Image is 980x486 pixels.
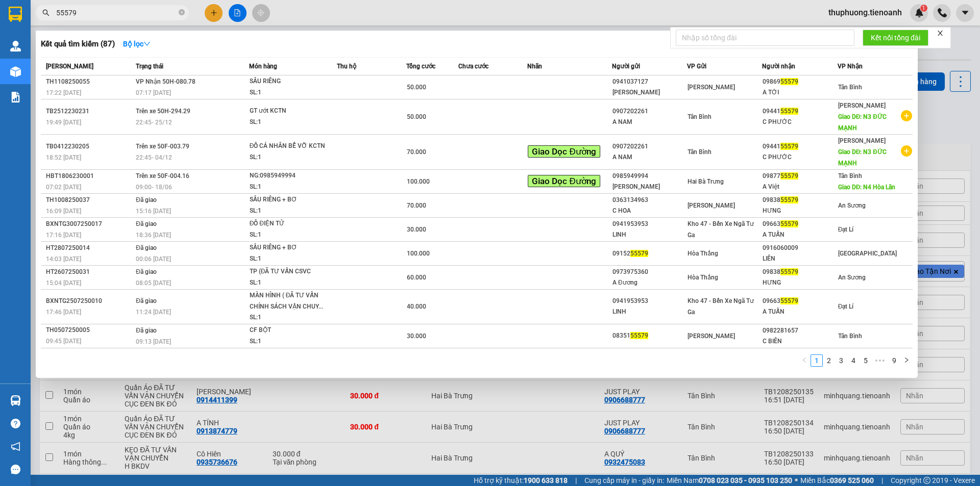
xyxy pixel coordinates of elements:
span: close-circle [179,9,185,15]
a: 9 [889,355,900,366]
span: ••• [872,354,888,367]
span: Giao Dọc Đường [528,145,600,158]
span: [PERSON_NAME] [688,202,735,209]
div: SL: 1 [250,277,326,289]
div: BXNTG2507250010 [46,296,133,306]
span: Đã giao [136,327,157,334]
div: HBT1806230001 [46,171,133,182]
div: C PHƯỚC [763,152,837,163]
span: 55579 [780,143,798,150]
span: [PERSON_NAME] [46,63,93,70]
div: TP (ĐÃ TƯ VẤN CSVC [250,266,326,277]
span: notification [11,442,20,451]
h3: Kết quả tìm kiếm ( 87 ) [41,39,115,49]
span: 15:16 [DATE] [136,208,171,215]
div: 0907202261 [612,141,687,152]
span: 22:45 - 25/12 [136,119,172,126]
div: A NAM [612,152,687,163]
span: 55579 [780,220,798,227]
div: SL: 1 [250,87,326,98]
span: 40.000 [407,303,426,310]
li: 5 [860,354,872,367]
input: Nhập số tổng đài [676,30,854,46]
span: Tân Bình [688,148,712,156]
div: TH0507250005 [46,325,133,336]
div: SL: 1 [250,182,326,193]
span: Đã giao [136,297,157,304]
img: warehouse-icon [10,395,21,406]
div: CF BỘT [250,325,326,336]
div: 09663 [763,219,837,229]
span: 50.000 [407,113,426,120]
span: question-circle [11,419,20,428]
span: Trạng thái [136,63,163,70]
span: 100.000 [407,178,430,185]
div: SẦU RIÊNG + BƠ [250,242,326,253]
a: 2 [823,355,835,366]
span: An Sương [838,202,866,209]
input: Tìm tên, số ĐT hoặc mã đơn [56,7,177,18]
div: ĐỒ CÁ NHÂN BỂ VỠ KCTN [250,141,326,152]
span: Trên xe 50F-003.79 [136,143,189,150]
div: TB0412230205 [46,141,133,152]
div: SL: 1 [250,253,326,265]
span: [PERSON_NAME] [838,102,886,109]
span: 17:22 [DATE] [46,89,81,96]
span: 55579 [780,196,798,203]
span: Tân Bình [838,84,862,91]
div: [PERSON_NAME] [612,87,687,98]
div: 0982281657 [763,325,837,336]
div: SẦU RIÊNG [250,76,326,87]
div: 0973975360 [612,267,687,277]
div: 09877 [763,171,837,182]
span: Tổng cước [406,63,435,70]
span: Hòa Thắng [688,250,718,257]
span: close-circle [179,8,185,18]
div: 09441 [763,106,837,117]
span: 18:52 [DATE] [46,154,81,161]
span: 08:05 [DATE] [136,279,171,287]
span: [PERSON_NAME] [838,137,886,144]
div: LIÊN [763,253,837,264]
a: 3 [836,355,847,366]
span: 07:17 [DATE] [136,89,171,96]
div: 0907202261 [612,106,687,117]
span: 30.000 [407,332,426,340]
span: 70.000 [407,202,426,209]
span: 00:06 [DATE] [136,255,171,263]
span: 55579 [780,172,798,180]
div: 0941953953 [612,296,687,306]
span: Đã giao [136,196,157,203]
span: Đã giao [136,220,157,227]
li: Previous Page [798,354,811,367]
span: 55579 [780,78,798,85]
button: Kết nối tổng đài [863,30,928,46]
button: right [900,354,913,367]
span: [PERSON_NAME] [688,84,735,91]
div: 09838 [763,195,837,206]
div: 09152 [612,248,687,259]
span: Món hàng [249,63,277,70]
div: 09663 [763,296,837,306]
span: message [11,465,20,474]
div: SL: 1 [250,206,326,217]
li: 9 [888,354,900,367]
span: Đã giao [136,268,157,275]
span: Trên xe 50F-004.16 [136,172,189,180]
div: HƯNG [763,206,837,216]
div: 09441 [763,141,837,152]
div: MÀN HÌNH ( ĐÃ TƯ VẤN CHÍNH SÁCH VẬN CHUY... [250,290,326,312]
div: A NAM [612,117,687,127]
span: 50.000 [407,84,426,91]
button: left [798,354,811,367]
div: NG:0985949994 [250,170,326,182]
span: Đạt Lí [838,226,854,233]
div: 0363134963 [612,195,687,206]
span: VP Nhận [838,63,863,70]
span: [PERSON_NAME] [688,332,735,340]
div: BXNTG3007250017 [46,219,133,229]
span: Tân Bình [688,113,712,120]
span: 17:46 [DATE] [46,309,81,316]
span: [GEOGRAPHIC_DATA] [838,250,897,257]
div: TH1108250055 [46,76,133,87]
